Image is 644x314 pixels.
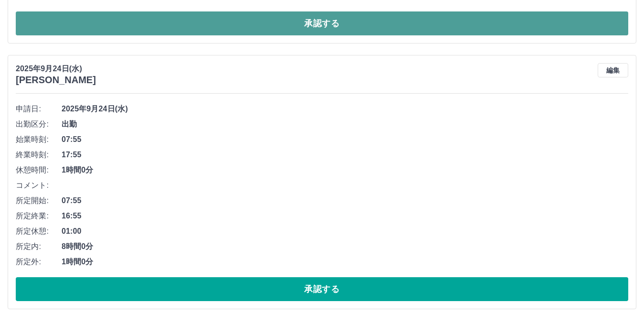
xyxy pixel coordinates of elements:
[62,226,628,237] span: 01:00
[62,241,628,252] span: 8時間0分
[16,277,628,301] button: 承認する
[62,256,628,268] span: 1時間0分
[16,164,62,176] span: 休憩時間:
[62,103,628,115] span: 2025年9月24日(水)
[16,256,62,268] span: 所定外:
[16,119,62,130] span: 出勤区分:
[16,11,628,35] button: 承認する
[62,149,628,161] span: 17:55
[598,63,628,77] button: 編集
[16,75,96,86] h3: [PERSON_NAME]
[62,119,628,130] span: 出勤
[16,241,62,252] span: 所定内:
[62,134,628,145] span: 07:55
[16,195,62,206] span: 所定開始:
[16,63,96,75] p: 2025年9月24日(水)
[16,180,62,191] span: コメント:
[16,210,62,222] span: 所定終業:
[16,149,62,161] span: 終業時刻:
[62,210,628,222] span: 16:55
[16,134,62,145] span: 始業時刻:
[16,103,62,115] span: 申請日:
[62,195,628,206] span: 07:55
[16,226,62,237] span: 所定休憩:
[62,164,628,176] span: 1時間0分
